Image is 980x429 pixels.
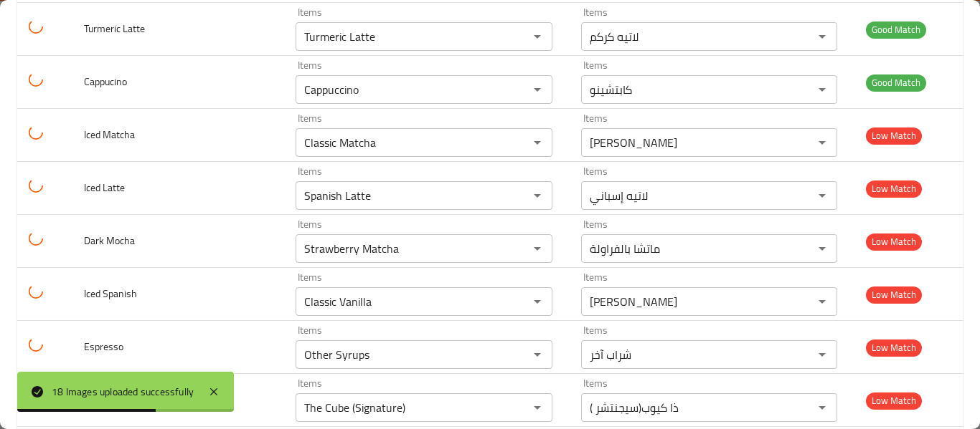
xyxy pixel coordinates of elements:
button: Open [527,397,547,418]
button: Open [812,397,832,418]
span: Iced Spanish [84,284,137,303]
span: Good Match [866,74,926,91]
span: Turmeric Latte [84,19,145,38]
button: Open [527,344,547,365]
span: Low Match [866,180,922,197]
span: Good Match [866,21,926,38]
button: Open [527,132,547,153]
button: Open [812,291,832,312]
button: Open [527,79,547,100]
button: Open [812,26,832,47]
button: Open [812,238,832,259]
span: Low Match [866,127,922,144]
span: Cappucino [84,72,127,91]
button: Open [527,26,547,47]
span: Iced Latte [84,178,125,197]
button: Open [527,185,547,206]
button: Open [812,185,832,206]
span: Low Match [866,286,922,303]
span: Low Match [866,233,922,250]
button: Open [527,291,547,312]
button: Open [812,344,832,365]
span: Low Match [866,339,922,356]
div: 18 Images uploaded successfully [52,384,194,400]
span: Dark Mocha [84,231,135,250]
span: Espresso [84,337,123,356]
button: Open [527,238,547,259]
span: Low Match [866,392,922,409]
button: Open [812,132,832,153]
span: Iced Matcha [84,125,135,144]
button: Open [812,79,832,100]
